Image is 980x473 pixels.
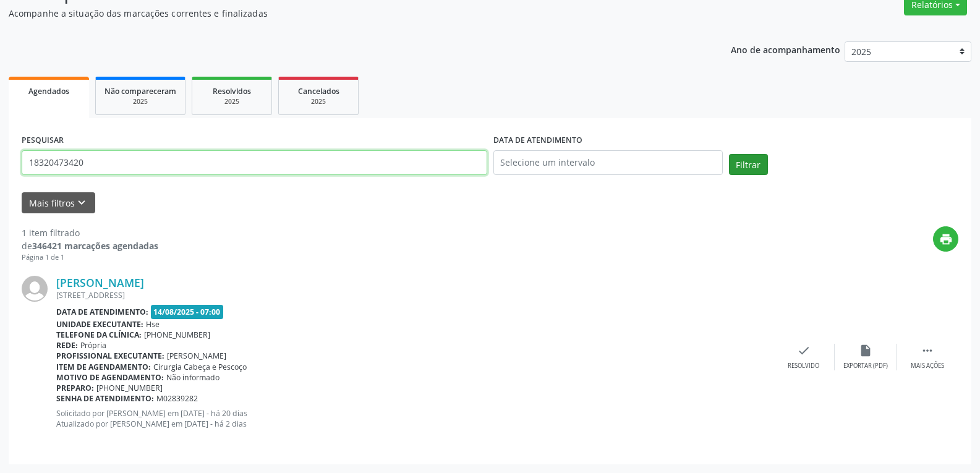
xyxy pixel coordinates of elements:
b: Telefone da clínica: [56,330,142,340]
b: Rede: [56,340,78,351]
div: 2025 [288,97,349,106]
i:  [921,344,934,357]
div: [STREET_ADDRESS] [56,290,773,300]
button: Filtrar [729,154,768,175]
span: Própria [80,340,106,351]
div: 2025 [104,97,176,106]
b: Senha de atendimento: [56,393,154,404]
div: Resolvido [788,362,819,370]
span: 14/08/2025 - 07:00 [151,305,224,319]
div: de [22,239,158,252]
div: Página 1 de 1 [22,252,158,263]
span: Resolvidos [213,86,251,96]
label: DATA DE ATENDIMENTO [493,131,582,150]
p: Ano de acompanhamento [731,41,840,57]
button: print [933,226,958,252]
span: Hse [146,319,160,330]
img: img [22,276,48,302]
span: [PERSON_NAME] [167,351,226,361]
p: Acompanhe a situação das marcações correntes e finalizadas [9,7,683,20]
span: M02839282 [156,393,198,404]
strong: 346421 marcações agendadas [32,240,158,252]
span: Não informado [166,372,219,383]
b: Unidade executante: [56,319,143,330]
input: Selecione um intervalo [493,150,723,175]
div: Exportar (PDF) [843,362,888,370]
b: Preparo: [56,383,94,393]
div: 2025 [201,97,263,106]
button: Mais filtroskeyboard_arrow_down [22,192,95,214]
span: Cancelados [298,86,339,96]
i: print [939,232,953,246]
i: keyboard_arrow_down [75,196,88,210]
div: 1 item filtrado [22,226,158,239]
b: Item de agendamento: [56,362,151,372]
span: [PHONE_NUMBER] [96,383,163,393]
label: PESQUISAR [22,131,64,150]
i: insert_drive_file [859,344,872,357]
span: Agendados [28,86,69,96]
input: Nome, código do beneficiário ou CPF [22,150,487,175]
a: [PERSON_NAME] [56,276,144,289]
span: [PHONE_NUMBER] [144,330,210,340]
b: Motivo de agendamento: [56,372,164,383]
i: check [797,344,811,357]
span: Não compareceram [104,86,176,96]
b: Data de atendimento: [56,307,148,317]
div: Mais ações [911,362,944,370]
p: Solicitado por [PERSON_NAME] em [DATE] - há 20 dias Atualizado por [PERSON_NAME] em [DATE] - há 2... [56,408,773,429]
b: Profissional executante: [56,351,164,361]
span: Cirurgia Cabeça e Pescoço [153,362,247,372]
